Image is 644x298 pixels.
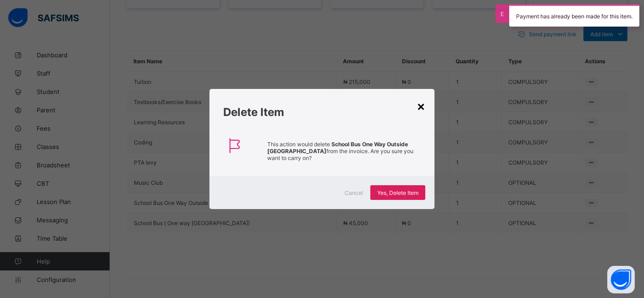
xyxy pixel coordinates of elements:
h1: Delete Item [223,105,421,119]
div: Payment has already been made for this item. [509,5,639,27]
span: Cancel [345,189,363,196]
p: This action would delete from the invoice. Are you sure you want to carry on? [267,141,425,161]
span: Yes, Delete Item [377,189,418,196]
div: × [417,98,425,114]
strong: School Bus One Way Outside [GEOGRAPHIC_DATA] [267,141,408,155]
button: Open asap [607,266,635,293]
